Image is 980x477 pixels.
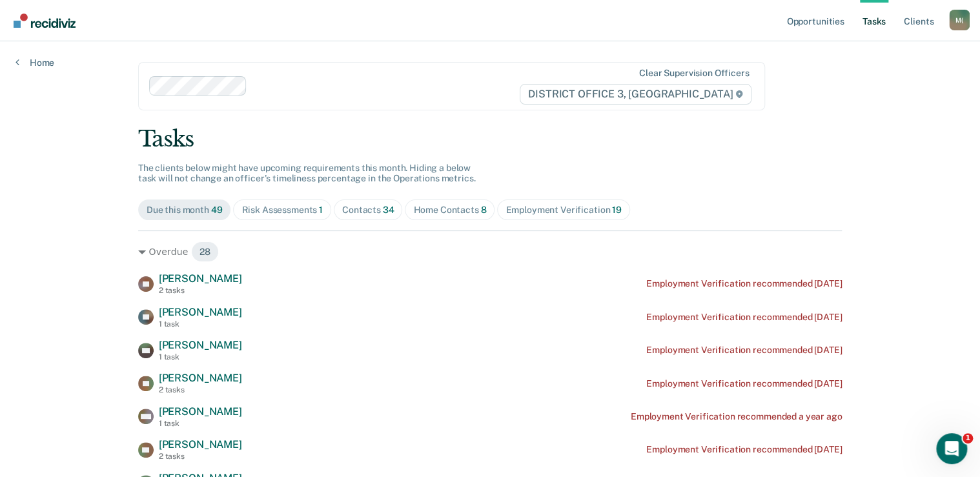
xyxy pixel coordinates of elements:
span: DISTRICT OFFICE 3, [GEOGRAPHIC_DATA] [520,84,751,105]
div: 1 task [159,419,242,428]
div: 1 task [159,352,242,361]
span: 34 [383,205,394,215]
span: [PERSON_NAME] [159,372,242,384]
span: 1 [963,433,973,443]
div: 2 tasks [159,385,242,394]
div: Employment Verification recommended [DATE] [646,345,842,356]
span: [PERSON_NAME] [159,405,242,418]
div: Due this month [147,205,223,216]
span: [PERSON_NAME] [159,438,242,451]
span: 19 [612,205,622,215]
span: [PERSON_NAME] [159,272,242,285]
img: Recidiviz [14,14,76,28]
div: Employment Verification recommended [DATE] [646,378,842,389]
div: Employment Verification recommended a year ago [631,411,842,422]
div: Tasks [138,126,842,152]
span: 1 [319,205,323,215]
div: 2 tasks [159,452,242,461]
div: Employment Verification recommended [DATE] [646,278,842,289]
a: Home [15,57,54,68]
div: Overdue 28 [138,241,842,262]
span: 49 [211,205,223,215]
div: Employment Verification [505,205,621,216]
span: 8 [480,205,486,215]
div: Clear supervision officers [639,68,749,79]
div: Home Contacts [413,205,486,216]
span: The clients below might have upcoming requirements this month. Hiding a below task will not chang... [138,163,476,184]
span: 28 [191,241,219,262]
span: [PERSON_NAME] [159,339,242,351]
div: Employment Verification recommended [DATE] [646,312,842,323]
span: [PERSON_NAME] [159,306,242,318]
div: Risk Assessments [241,205,323,216]
div: Employment Verification recommended [DATE] [646,444,842,455]
button: Profile dropdown button [949,10,970,30]
iframe: Intercom live chat [936,433,967,464]
div: 1 task [159,320,242,329]
div: 2 tasks [159,286,242,295]
div: M ( [949,10,970,30]
div: Contacts [342,205,394,216]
